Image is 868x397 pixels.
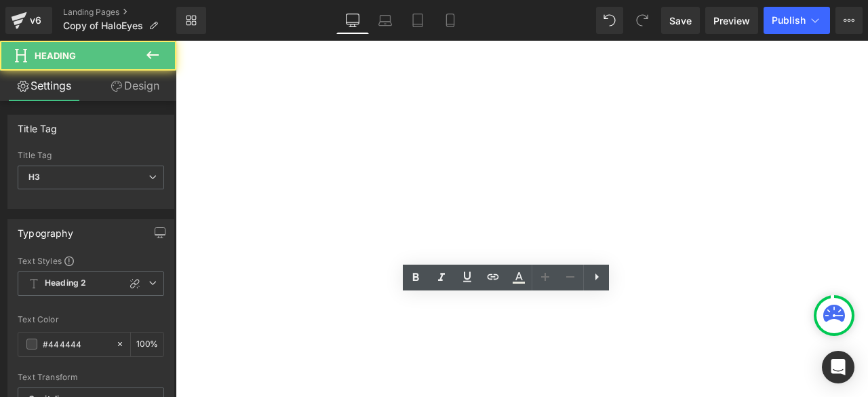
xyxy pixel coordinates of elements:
span: Publish [772,15,806,26]
button: Undo [596,7,623,34]
div: Typography [18,220,73,239]
div: v6 [27,12,44,29]
a: Laptop [369,7,401,34]
span: Heading [35,50,76,61]
div: Title Tag [18,151,164,160]
a: Landing Pages [63,7,176,18]
input: Color [43,337,109,352]
button: Redo [629,7,656,34]
b: Heading 2 [45,278,86,289]
span: Copy of HaloEyes [63,20,143,31]
span: Save [669,14,692,28]
div: Text Transform [18,373,164,382]
a: Preview [705,7,758,34]
a: Tablet [401,7,434,34]
a: New Library [176,7,206,34]
div: Open Intercom Messenger [822,351,854,383]
button: More [835,7,863,34]
div: Text Styles [18,255,164,266]
a: Desktop [336,7,369,34]
span: Preview [713,14,750,28]
div: % [131,333,163,356]
a: v6 [5,7,52,34]
button: Publish [764,7,830,34]
div: Title Tag [18,115,58,134]
b: H3 [28,172,40,182]
a: Mobile [434,7,467,34]
a: Design [91,71,179,101]
div: Text Color [18,315,164,324]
